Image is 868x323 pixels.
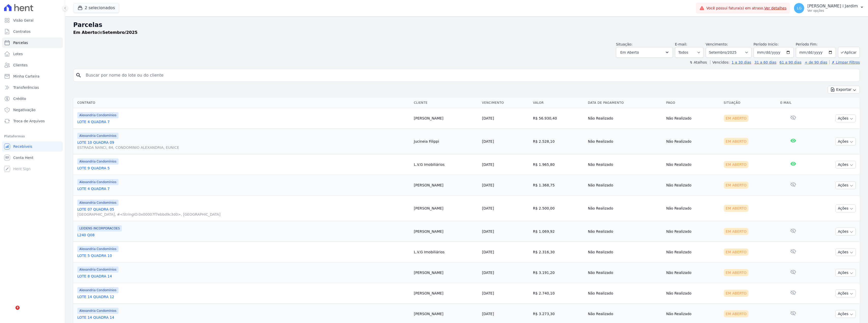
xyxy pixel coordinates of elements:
h2: Parcelas [73,20,860,30]
td: R$ 1.965,80 [531,154,586,175]
th: E-mail [778,98,808,108]
a: Crédito [2,94,63,104]
a: [DATE] [482,229,494,233]
span: Crédito [13,96,26,101]
button: Ações [835,289,856,297]
a: [DATE] [482,116,494,120]
span: Conta Hent [13,155,33,160]
button: Exportar [828,86,860,94]
a: [DATE] [482,271,494,275]
span: Clientes [13,63,27,68]
td: Não Realizado [586,283,664,304]
span: Minha Carteira [13,74,39,79]
a: [DATE] [482,183,494,187]
button: Aplicar [838,47,860,58]
a: LOTE 07 QUADRA 05[GEOGRAPHIC_DATA], #<StringIO:0x00007f7ebbd9c3d0>, [GEOGRAPHIC_DATA] [77,207,410,217]
a: [DATE] [482,206,494,210]
td: Não Realizado [586,221,664,242]
a: L240 Q08 [77,232,410,238]
a: [DATE] [482,250,494,254]
input: Buscar por nome do lote ou do cliente [83,70,858,80]
label: E-mail: [675,42,687,46]
span: Recebíveis [13,144,32,149]
td: R$ 2.500,00 [531,196,586,221]
div: Em Aberto [724,228,749,235]
div: Em Aberto [724,138,749,145]
th: Situação [722,98,778,108]
a: Troca de Arquivos [2,116,63,126]
label: Período Fim: [796,42,836,47]
a: Transferências [2,82,63,93]
span: Visão Geral [13,18,34,23]
td: R$ 56.930,40 [531,108,586,129]
span: Alexandria Condomínios [77,179,119,185]
span: Alexandria Condomínios [77,308,119,314]
span: Alexandria Condomínios [77,112,119,118]
a: Visão Geral [2,15,63,25]
div: Em Aberto [724,161,749,168]
span: Alexandria Condomínios [77,200,119,206]
a: [DATE] [482,312,494,316]
a: + de 90 dias [805,60,827,64]
a: ✗ Limpar Filtros [829,60,860,64]
td: Não Realizado [664,283,722,304]
label: Vencimento: [706,42,728,46]
a: Recebíveis [2,141,63,152]
iframe: Intercom live chat [5,306,17,318]
div: Em Aberto [724,269,749,276]
td: [PERSON_NAME] [412,283,480,304]
td: R$ 2.316,30 [531,242,586,262]
i: search [76,72,82,78]
td: [PERSON_NAME] [412,221,480,242]
td: R$ 3.191,20 [531,262,586,283]
td: Não Realizado [664,262,722,283]
button: Ações [835,310,856,318]
span: Parcelas [13,40,28,45]
a: Negativação [2,105,63,115]
td: Não Realizado [586,175,664,196]
span: ESTRADA NANCI, 84, CONDOMINIO ALEXANDRIA, EUNICE [77,145,410,150]
div: Em Aberto [724,205,749,212]
button: 2 selecionados [73,3,119,13]
span: Você possui fatura(s) em atraso. [707,6,787,11]
td: Não Realizado [664,196,722,221]
td: Não Realizado [664,108,722,129]
a: LOTE 14 QUADRA 12 [77,294,410,299]
span: Em Aberto [620,49,639,55]
a: [DATE] [482,163,494,167]
button: Ações [835,181,856,189]
div: Em Aberto [724,248,749,256]
td: Não Realizado [586,154,664,175]
span: Alexandria Condomínios [77,287,119,293]
button: Ações [835,228,856,236]
a: Contratos [2,26,63,37]
th: Data de Pagamento [586,98,664,108]
div: Em Aberto [724,290,749,297]
label: ↯ Atalhos [689,60,707,64]
td: R$ 1.368,75 [531,175,586,196]
span: Lotes [13,51,23,56]
span: [GEOGRAPHIC_DATA], #<StringIO:0x00007f7ebbd9c3d0>, [GEOGRAPHIC_DATA] [77,212,410,217]
td: R$ 2.740,10 [531,283,586,304]
a: Lotes [2,49,63,59]
button: Ações [835,204,856,212]
a: 61 a 90 dias [779,60,801,64]
label: Vencidos: [710,60,729,64]
button: Ações [835,269,856,277]
button: Ações [835,138,856,145]
td: Jucineia Filippi [412,129,480,154]
td: L.V.G Imobiliários [412,242,480,262]
span: Alexandria Condomínios [77,246,119,252]
td: Não Realizado [586,129,664,154]
a: LOTE 10 QUADRA 09ESTRADA NANCI, 84, CONDOMINIO ALEXANDRIA, EUNICE [77,140,410,150]
th: Cliente [412,98,480,108]
span: Alexandria Condomínios [77,133,119,139]
strong: Setembro/2025 [102,30,137,35]
a: LOTE 4 QUADRA 7 [77,186,410,191]
th: Valor [531,98,586,108]
td: R$ 1.069,92 [531,221,586,242]
strong: Em Aberto [73,30,97,35]
label: Situação: [616,42,632,46]
button: LG [PERSON_NAME] i Jardim Ver opções [790,1,868,15]
td: [PERSON_NAME] [412,175,480,196]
